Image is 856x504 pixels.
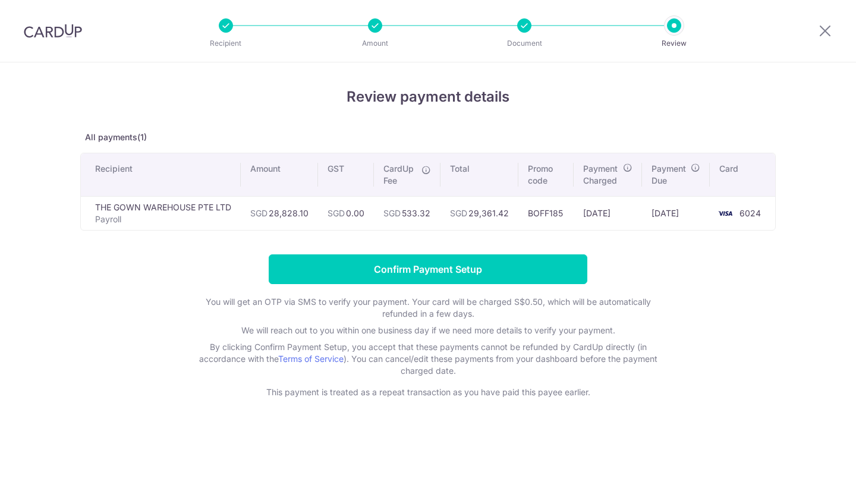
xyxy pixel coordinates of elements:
[328,208,345,218] span: SGD
[190,341,666,377] p: By clicking Confirm Payment Setup, you accept that these payments cannot be refunded by CardUp di...
[24,24,82,38] img: CardUp
[574,196,643,230] td: [DATE]
[250,208,267,218] span: SGD
[182,37,270,49] p: Recipient
[383,163,416,187] span: CardUp Fee
[269,254,587,284] input: Confirm Payment Setup
[383,208,401,218] span: SGD
[440,153,518,196] th: Total
[95,213,231,225] p: Payroll
[241,196,318,230] td: 28,828.10
[318,153,374,196] th: GST
[241,153,318,196] th: Amount
[440,196,518,230] td: 29,361.42
[518,153,573,196] th: Promo code
[480,37,568,49] p: Document
[81,153,241,196] th: Recipient
[518,196,573,230] td: BOFF185
[374,196,440,230] td: 533.32
[318,196,374,230] td: 0.00
[713,206,737,220] img: <span class="translation_missing" title="translation missing: en.account_steps.new_confirm_form.b...
[450,208,467,218] span: SGD
[331,37,419,49] p: Amount
[630,37,718,49] p: Review
[652,163,687,187] span: Payment Due
[80,131,776,143] p: All payments(1)
[710,153,775,196] th: Card
[190,296,666,320] p: You will get an OTP via SMS to verify your payment. Your card will be charged S$0.50, which will ...
[190,386,666,398] p: This payment is treated as a repeat transaction as you have paid this payee earlier.
[190,325,666,336] p: We will reach out to you within one business day if we need more details to verify your payment.
[739,208,761,218] span: 6024
[278,354,344,364] a: Terms of Service
[81,196,241,230] td: THE GOWN WAREHOUSE PTE LTD
[80,86,776,108] h4: Review payment details
[583,163,620,187] span: Payment Charged
[642,196,710,230] td: [DATE]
